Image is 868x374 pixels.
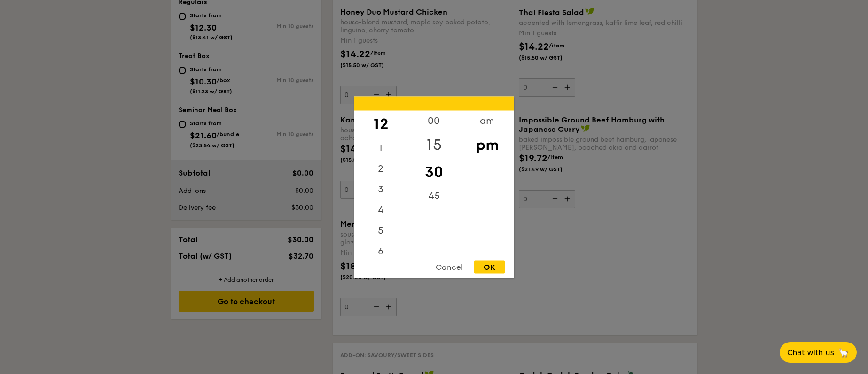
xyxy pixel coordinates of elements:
[354,179,407,199] div: 3
[426,260,472,273] div: Cancel
[407,185,461,206] div: 45
[461,131,514,158] div: pm
[407,131,461,158] div: 15
[354,241,407,261] div: 6
[838,347,849,358] span: 🦙
[354,110,407,137] div: 12
[407,158,461,185] div: 30
[354,220,407,241] div: 5
[474,260,505,273] div: OK
[780,342,857,363] button: Chat with us🦙
[407,110,461,131] div: 00
[354,137,407,158] div: 1
[354,158,407,179] div: 2
[354,199,407,220] div: 4
[461,110,514,131] div: am
[787,348,834,357] span: Chat with us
